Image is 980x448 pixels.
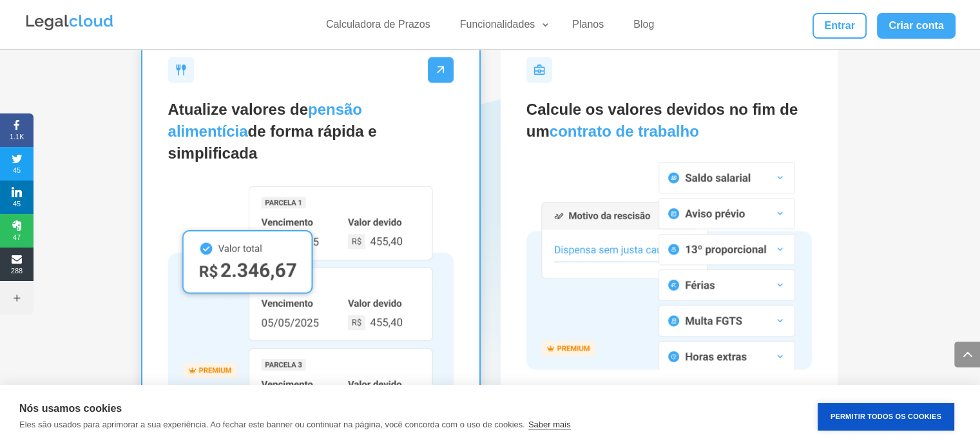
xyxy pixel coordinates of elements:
span: contrato de trabalho [550,122,699,139]
img: iconAtualizacaoAlimentos.png [168,57,194,83]
a: Criar conta [877,13,956,39]
a: Calculadora de Prazos [318,18,438,37]
button: Permitir Todos os Cookies [818,403,954,431]
a: Entrar [812,13,867,39]
a: Blog [626,18,662,37]
img: Legalcloud Logo [24,13,115,32]
a: Planos [564,18,611,37]
a: Saber mais [528,420,571,430]
strong: Nós usamos cookies [19,403,122,414]
img: iconExternoCheio.png [428,57,454,83]
h2: Atualize valores de de forma rápida e simplificada [168,98,454,170]
h2: Calcule os valores devidos no fim de um [526,98,812,148]
img: iconRescisaoTrabalhista.png [526,57,552,83]
img: Calculadora de Rescisão Trabalhista na Legalcloud [526,148,812,370]
img: Atualização de Débitos Alimentícios na Legalcloud [168,170,454,391]
a: Funcionalidades [452,18,551,37]
a: Logo da Legalcloud [24,23,115,34]
p: Eles são usados para aprimorar a sua experiência. Ao fechar este banner ou continuar na página, v... [19,420,525,429]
